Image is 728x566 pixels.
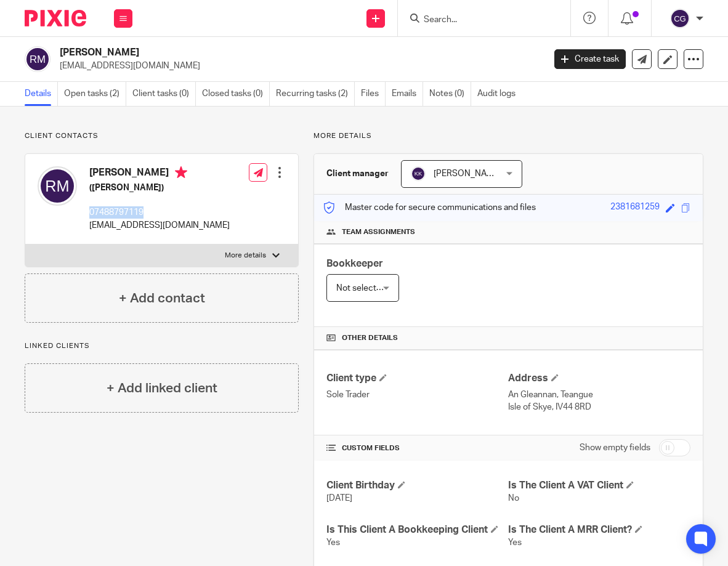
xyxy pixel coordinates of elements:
[25,46,51,72] img: svg%3E
[323,201,536,214] p: Master code for secure communications and files
[508,479,690,492] h4: Is The Client A VAT Client
[429,82,471,106] a: Notes (0)
[175,166,187,179] i: Primary
[508,538,522,547] span: Yes
[554,49,626,69] a: Create task
[38,166,77,206] img: svg%3E
[119,289,205,308] h4: + Add contact
[25,82,58,106] a: Details
[610,201,660,215] div: 2381681259
[508,372,690,385] h4: Address
[342,333,398,343] span: Other details
[508,494,519,503] span: No
[508,401,690,413] p: Isle of Skye, IV44 8RD
[64,82,126,106] a: Open tasks (2)
[313,131,703,141] p: More details
[508,524,690,536] h4: Is The Client A MRR Client?
[342,227,415,237] span: Team assignments
[202,82,270,106] a: Closed tasks (0)
[107,379,217,398] h4: + Add linked client
[89,219,230,232] p: [EMAIL_ADDRESS][DOMAIN_NAME]
[60,60,536,72] p: [EMAIL_ADDRESS][DOMAIN_NAME]
[326,538,340,547] span: Yes
[132,82,196,106] a: Client tasks (0)
[580,442,650,454] label: Show empty fields
[326,168,389,180] h3: Client manager
[326,524,509,536] h4: Is This Client A Bookkeeping Client
[477,82,522,106] a: Audit logs
[326,494,352,503] span: [DATE]
[225,251,266,261] p: More details
[60,46,440,59] h2: [PERSON_NAME]
[326,372,509,385] h4: Client type
[326,389,509,401] p: Sole Trader
[411,166,426,181] img: svg%3E
[336,284,386,293] span: Not selected
[361,82,386,106] a: Files
[434,169,501,178] span: [PERSON_NAME]
[25,341,299,351] p: Linked clients
[326,479,509,492] h4: Client Birthday
[326,259,383,269] span: Bookkeeper
[326,443,509,453] h4: CUSTOM FIELDS
[423,15,533,26] input: Search
[25,10,86,26] img: Pixie
[89,182,230,194] h5: ([PERSON_NAME])
[276,82,355,106] a: Recurring tasks (2)
[89,206,230,219] p: 07488797119
[392,82,423,106] a: Emails
[508,389,690,401] p: An Gleannan, Teangue
[89,166,230,182] h4: [PERSON_NAME]
[25,131,299,141] p: Client contacts
[670,9,690,28] img: svg%3E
